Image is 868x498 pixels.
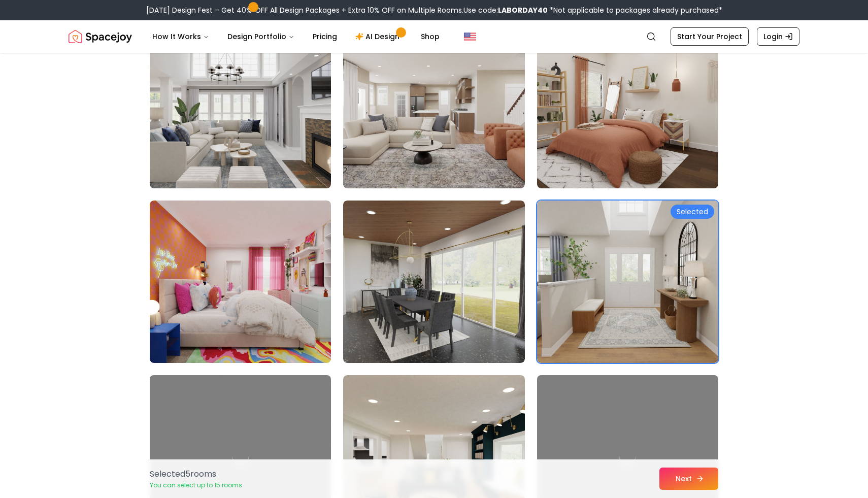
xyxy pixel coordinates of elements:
[69,26,132,47] img: Spacejoy Logo
[144,26,217,47] button: How It Works
[498,5,548,15] b: LABORDAY40
[343,201,524,363] img: Room room-56
[463,5,548,15] span: Use code:
[150,26,331,188] img: Room room-52
[413,26,448,47] a: Shop
[150,468,242,480] p: Selected 5 room s
[671,27,749,46] a: Start Your Project
[146,5,722,15] div: [DATE] Design Fest – Get 40% OFF All Design Packages + Extra 10% OFF on Multiple Rooms.
[219,26,303,47] button: Design Portfolio
[671,205,714,219] div: Selected
[464,30,476,43] img: United States
[537,201,718,363] img: Room room-57
[537,26,718,188] img: Room room-54
[69,20,799,53] nav: Global
[548,5,722,15] span: *Not applicable to packages already purchased*
[343,26,524,188] img: Room room-53
[144,26,448,47] nav: Main
[757,27,799,46] a: Login
[305,26,345,47] a: Pricing
[347,26,411,47] a: AI Design
[150,201,331,363] img: Room room-55
[69,26,132,47] a: Spacejoy
[150,481,242,489] p: You can select up to 15 rooms
[659,468,718,490] button: Next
